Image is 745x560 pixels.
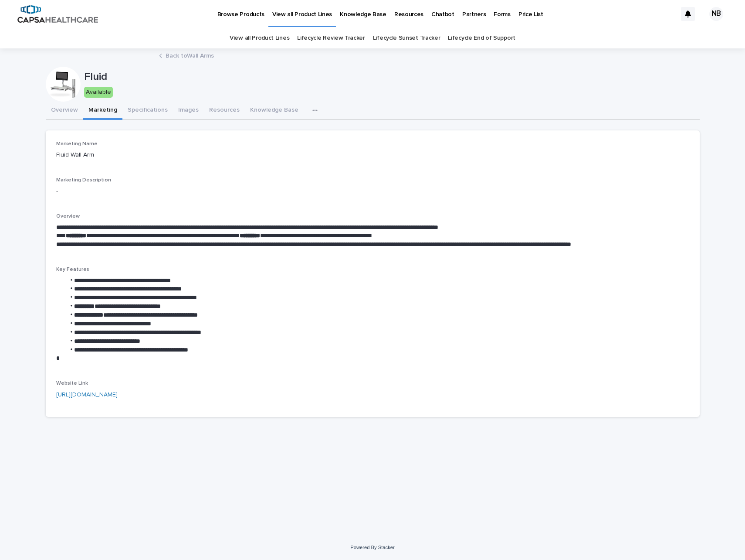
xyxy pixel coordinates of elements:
[373,28,440,48] a: Lifecycle Sunset Tracker
[56,150,689,160] p: Fluid Wall Arm
[350,545,394,550] a: Powered By Stacker
[84,87,113,98] div: Available
[56,187,689,196] p: -
[17,5,98,23] img: B5p4sRfuTuC72oLToeu7
[204,102,245,120] button: Resources
[56,214,80,219] span: Overview
[230,28,289,48] a: View all Product Lines
[84,71,696,83] p: Fluid
[122,102,173,120] button: Specifications
[56,392,118,398] a: [URL][DOMAIN_NAME]
[166,50,214,60] a: Back toWall Arms
[83,102,122,120] button: Marketing
[173,102,204,120] button: Images
[56,267,89,272] span: Key Features
[56,141,98,147] span: Marketing Name
[709,7,723,21] div: NB
[56,381,88,386] span: Website Link
[245,102,304,120] button: Knowledge Base
[56,178,111,183] span: Marketing Description
[297,28,365,48] a: Lifecycle Review Tracker
[448,28,515,48] a: Lifecycle End of Support
[46,102,83,120] button: Overview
